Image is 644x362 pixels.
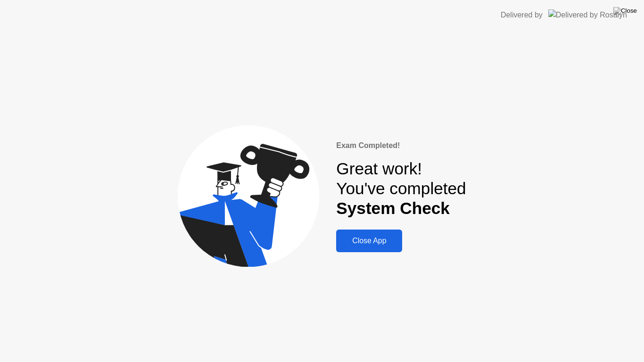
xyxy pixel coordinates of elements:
img: Close [613,7,637,15]
div: Close App [339,237,399,245]
b: System Check [336,199,450,217]
img: Delivered by Rosalyn [548,9,627,20]
div: Delivered by [501,9,543,21]
div: Great work! You've completed [336,159,466,219]
button: Close App [336,230,402,252]
div: Exam Completed! [336,140,466,151]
